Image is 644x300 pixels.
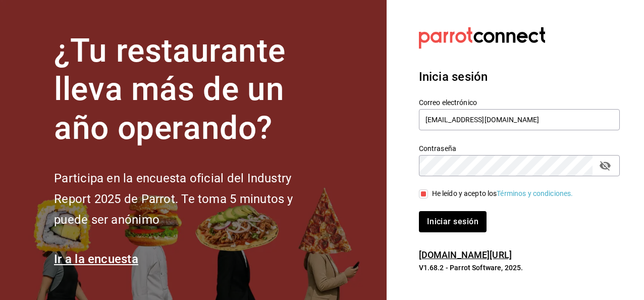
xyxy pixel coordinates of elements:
button: passwordField [597,157,614,174]
a: Términos y condiciones. [497,189,573,197]
p: V1.68.2 - Parrot Software, 2025. [419,263,620,273]
h2: Participa en la encuesta oficial del Industry Report 2025 de Parrot. Te toma 5 minutos y puede se... [54,168,327,230]
div: He leído y acepto los [432,188,573,199]
h1: ¿Tu restaurante lleva más de un año operando? [54,32,327,148]
label: Contraseña [419,144,620,152]
a: Ir a la encuesta [54,252,138,266]
label: Correo electrónico [419,98,620,106]
input: Ingresa tu correo electrónico [419,109,620,130]
a: [DOMAIN_NAME][URL] [419,249,512,260]
h3: Inicia sesión [419,68,620,86]
button: Iniciar sesión [419,211,487,232]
